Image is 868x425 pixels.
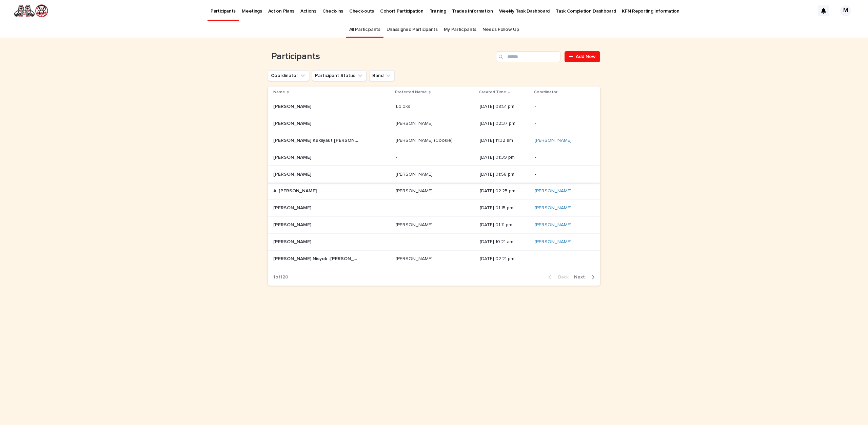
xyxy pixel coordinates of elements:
p: - [535,121,589,127]
h1: Participants [268,51,493,62]
p: - [396,153,398,160]
p: [PERSON_NAME] Nisyok -[PERSON_NAME] [273,255,359,262]
button: Band [369,70,395,81]
p: [DATE] 11:32 am [480,138,530,143]
p: [DATE] 01:11 pm [480,222,530,228]
p: [PERSON_NAME] [273,221,313,228]
p: Created Time [479,89,506,96]
a: My Participants [444,22,476,38]
tr: [PERSON_NAME] Nisyok -[PERSON_NAME][PERSON_NAME] Nisyok -[PERSON_NAME] [PERSON_NAME][PERSON_NAME]... [268,250,600,267]
p: Preferred Name [395,89,427,96]
p: - [535,155,589,160]
a: [PERSON_NAME] [535,138,572,143]
a: [PERSON_NAME] [535,188,572,194]
button: Next [571,274,600,280]
p: [DATE] 01:39 pm [480,155,530,160]
p: - [535,172,589,177]
p: [PERSON_NAME] [396,119,434,127]
span: Next [574,275,589,279]
p: A. [PERSON_NAME] [273,187,318,194]
img: rNyI97lYS1uoOg9yXW8k [14,4,48,18]
p: [PERSON_NAME] (Cookie) [396,136,454,143]
p: [PERSON_NAME] [396,187,434,194]
a: [PERSON_NAME] [535,205,572,211]
a: Add New [565,51,600,62]
tr: [PERSON_NAME][PERSON_NAME] [PERSON_NAME][PERSON_NAME] [DATE] 02:37 pm- [268,115,600,132]
p: [DATE] 10:21 am [480,239,530,245]
button: Back [543,274,571,280]
tr: [PERSON_NAME][PERSON_NAME] [PERSON_NAME][PERSON_NAME] [DATE] 01:11 pm[PERSON_NAME] [268,216,600,233]
p: [PERSON_NAME] [273,170,313,177]
p: - [535,104,589,110]
p: [PERSON_NAME] [273,204,313,211]
tr: [PERSON_NAME][PERSON_NAME] -- [DATE] 01:39 pm- [268,149,600,166]
input: Search [496,51,560,62]
p: [DATE] 02:25 pm [480,188,530,194]
p: [PERSON_NAME] [396,170,434,177]
p: Coordinator [534,89,557,96]
tr: [PERSON_NAME][PERSON_NAME] [PERSON_NAME][PERSON_NAME] [DATE] 01:58 pm- [268,166,600,183]
p: [PERSON_NAME] [273,119,313,127]
div: M [840,5,851,16]
tr: [PERSON_NAME] Kukiiyaut [PERSON_NAME][PERSON_NAME] Kukiiyaut [PERSON_NAME] [PERSON_NAME] (Cookie)... [268,132,600,149]
p: 1 of 120 [268,269,294,286]
p: - [396,204,398,211]
p: [DATE] 08:51 pm [480,104,530,110]
a: All Participants [349,22,380,38]
tr: [PERSON_NAME][PERSON_NAME] Ło'oksŁo'oks [DATE] 08:51 pm- [268,98,600,115]
p: [DATE] 01:15 pm [480,205,530,211]
button: Coordinator [268,70,309,81]
a: [PERSON_NAME] [535,222,572,228]
p: Name [273,89,285,96]
p: - [396,238,398,245]
button: Participant Status [312,70,367,81]
p: [PERSON_NAME] [396,221,434,228]
p: - [535,256,589,262]
p: Ło'oks [396,102,412,110]
p: [DATE] 02:21 pm [480,256,530,262]
span: Add New [576,54,596,59]
p: [DATE] 02:37 pm [480,121,530,127]
span: Back [554,275,569,279]
a: Unassigned Participants [387,22,438,38]
tr: A. [PERSON_NAME]A. [PERSON_NAME] [PERSON_NAME][PERSON_NAME] [DATE] 02:25 pm[PERSON_NAME] [268,183,600,200]
a: [PERSON_NAME] [535,239,572,245]
p: [PERSON_NAME] [396,255,434,262]
tr: [PERSON_NAME][PERSON_NAME] -- [DATE] 01:15 pm[PERSON_NAME] [268,200,600,217]
p: [PERSON_NAME] [273,238,313,245]
p: [DATE] 01:58 pm [480,172,530,177]
p: [PERSON_NAME] [273,153,313,160]
a: Needs Follow Up [482,22,519,38]
p: [PERSON_NAME] Kukiiyaut [PERSON_NAME] [273,136,359,143]
tr: [PERSON_NAME][PERSON_NAME] -- [DATE] 10:21 am[PERSON_NAME] [268,233,600,250]
p: [PERSON_NAME] [273,102,313,110]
